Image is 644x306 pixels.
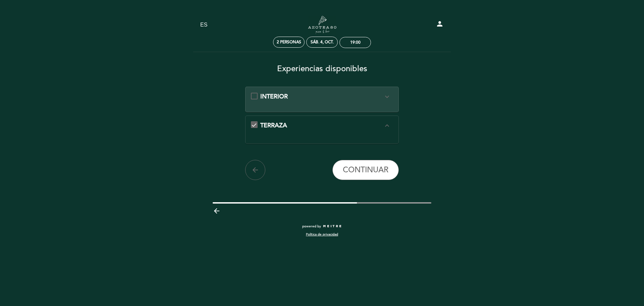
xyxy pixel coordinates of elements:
[251,166,259,174] i: arrow_back
[381,121,393,130] button: expand_less
[280,16,364,34] a: Azotea 80
[350,40,361,45] div: 19:00
[302,224,342,229] a: powered by
[436,20,444,30] button: person
[311,40,334,45] div: sáb. 4, oct.
[302,224,321,229] span: powered by
[383,122,391,130] i: expand_less
[323,225,342,228] img: MEITRE
[260,93,288,100] span: INTERIOR
[332,160,399,180] button: CONTINUAR
[277,40,301,45] span: 2 personas
[383,93,391,101] i: expand_more
[343,165,388,175] span: CONTINUAR
[245,160,265,180] button: arrow_back
[381,92,393,101] button: expand_more
[436,20,444,28] i: person
[251,92,393,101] md-checkbox: INTERIOR expand_more
[306,232,338,237] a: Política de privacidad
[277,64,367,74] span: Experiencias disponibles
[251,121,393,133] md-checkbox: TERRAZA expand_more
[260,122,287,129] span: TERRAZA
[213,207,221,215] i: arrow_backward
